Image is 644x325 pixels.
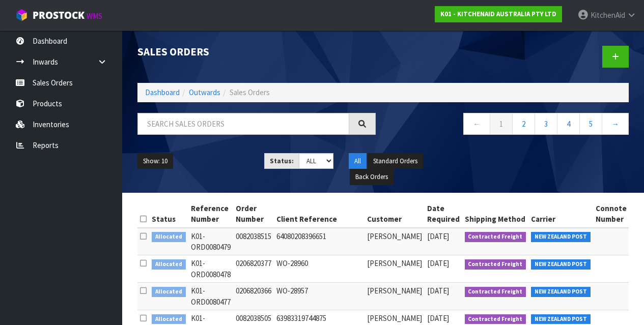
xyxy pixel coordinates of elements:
a: 2 [512,113,535,135]
span: NEW ZEALAND POST [531,287,591,297]
a: Dashboard [145,87,180,97]
td: [PERSON_NAME] [365,255,425,283]
button: Back Orders [350,169,394,185]
a: 5 [579,113,602,135]
span: Allocated [152,314,186,324]
button: Show: 10 [137,153,173,169]
td: K01-ORD0080479 [188,228,233,255]
span: [DATE] [427,231,449,241]
a: Outwards [189,87,220,97]
td: 0206820377 [233,255,274,283]
th: Customer [365,200,425,228]
td: [PERSON_NAME] [365,283,425,310]
span: [DATE] [427,258,449,268]
th: Client Reference [274,200,365,228]
th: Status [149,200,188,228]
span: ProStock [33,9,85,22]
td: 0206820366 [233,283,274,310]
span: [DATE] [427,286,449,296]
h1: Sales Orders [137,46,376,57]
td: [PERSON_NAME] [365,228,425,255]
strong: Status: [270,157,294,165]
a: 4 [557,113,580,135]
th: Order Number [233,200,274,228]
span: NEW ZEALAND POST [531,314,591,324]
th: Connote Number [593,200,629,228]
a: → [602,113,629,135]
td: 0082038515 [233,228,274,255]
span: Contracted Freight [465,259,526,270]
img: cube-alt.png [15,9,28,21]
small: WMS [87,11,102,21]
nav: Page navigation [391,113,629,138]
td: WO-28960 [274,255,365,283]
button: All [349,153,367,169]
span: NEW ZEALAND POST [531,259,591,270]
th: Shipping Method [462,200,529,228]
span: Sales Orders [230,87,270,97]
td: K01-ORD0080477 [188,283,233,310]
span: Contracted Freight [465,287,526,297]
a: 3 [535,113,557,135]
span: Contracted Freight [465,232,526,242]
th: Carrier [528,200,593,228]
th: Reference Number [188,200,233,228]
th: Date Required [425,200,462,228]
a: 1 [490,113,513,135]
input: Search sales orders [137,113,349,135]
span: [DATE] [427,313,449,323]
strong: K01 - KITCHENAID AUSTRALIA PTY LTD [440,10,556,18]
td: WO-28957 [274,283,365,310]
a: ← [463,113,490,135]
span: Allocated [152,259,186,270]
button: Standard Orders [368,153,423,169]
td: K01-ORD0080478 [188,255,233,283]
span: KitchenAid [591,10,625,20]
span: Contracted Freight [465,314,526,324]
span: Allocated [152,287,186,297]
span: Allocated [152,232,186,242]
td: 64080208396651 [274,228,365,255]
span: NEW ZEALAND POST [531,232,591,242]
